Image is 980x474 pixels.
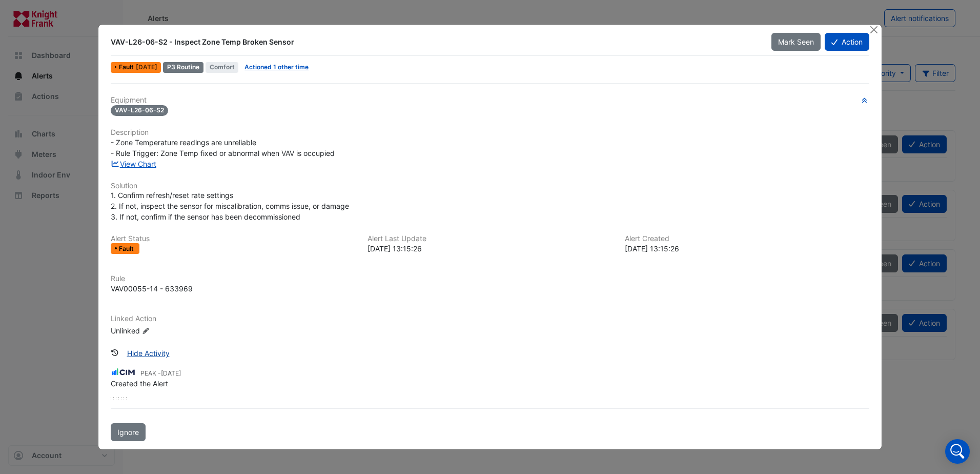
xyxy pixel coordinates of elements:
h6: Alert Created [625,234,869,243]
img: CIM [111,367,136,378]
button: Close [869,25,880,35]
h6: Equipment [111,96,869,105]
div: [DATE] 13:15:26 [367,243,612,254]
h6: Alert Status [111,234,355,243]
div: Unlinked [111,325,234,336]
div: VAV-L26-06-S2 - Inspect Zone Temp Broken Sensor [111,37,759,47]
h6: Alert Last Update [367,234,612,243]
span: Ignore [117,428,139,437]
div: VAV00055-14 - 633969 [111,283,193,294]
button: Mark Seen [771,33,821,51]
h6: Linked Action [111,314,869,323]
button: Action [825,33,869,51]
button: Hide Activity [120,344,176,362]
a: Actioned 1 other time [244,63,309,71]
span: Mark Seen [778,37,814,46]
span: Fault [119,246,136,252]
span: Comfort [206,62,239,73]
span: VAV-L26-06-S2 [111,105,168,116]
h6: Solution [111,182,869,190]
small: PEAK - [140,369,181,378]
div: [DATE] 13:15:26 [625,243,869,254]
span: 1. Confirm refresh/reset rate settings 2. If not, inspect the sensor for miscalibration, comms is... [111,191,349,221]
div: P3 Routine [163,62,203,73]
span: - Zone Temperature readings are unreliable - Rule Trigger: Zone Temp fixed or abnormal when VAV i... [111,138,335,157]
span: Wed 23-Jul-2025 13:15 AEST [136,63,157,71]
h6: Rule [111,274,869,283]
a: View Chart [111,160,156,168]
span: Created the Alert [111,379,168,388]
span: 2025-07-24 07:36:22 [161,369,181,377]
fa-icon: Edit Linked Action [142,327,150,335]
h6: Description [111,128,869,137]
span: Fault [119,64,136,70]
button: Ignore [111,423,146,441]
div: Open Intercom Messenger [945,439,970,464]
